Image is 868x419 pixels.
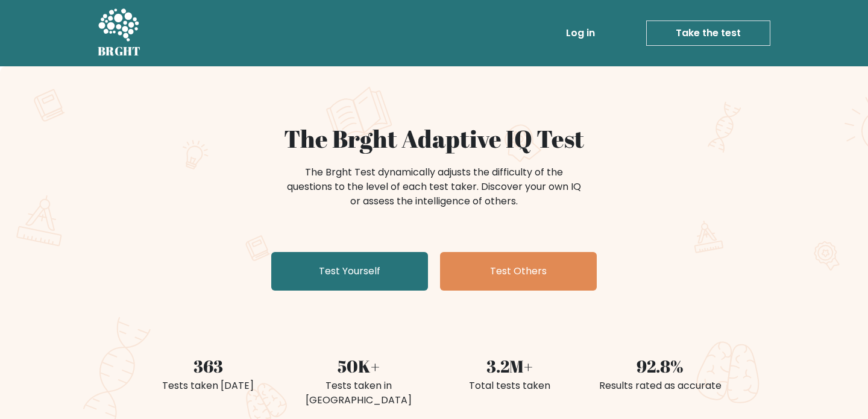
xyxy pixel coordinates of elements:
div: 363 [140,353,276,379]
div: 50K+ [291,353,427,379]
div: Tests taken in [GEOGRAPHIC_DATA] [291,379,427,408]
div: Total tests taken [441,379,577,393]
a: BRGHT [98,5,141,61]
div: The Brght Test dynamically adjusts the difficulty of the questions to the level of each test take... [283,165,585,209]
a: Log in [561,21,600,45]
div: 3.2M+ [441,353,577,379]
div: Results rated as accurate [592,379,728,393]
div: Tests taken [DATE] [140,379,276,393]
h5: BRGHT [98,44,141,58]
a: Test Others [440,252,597,291]
a: Take the test [646,20,770,46]
div: 92.8% [592,353,728,379]
a: Test Yourself [271,252,428,291]
h1: The Brght Adaptive IQ Test [140,124,728,153]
